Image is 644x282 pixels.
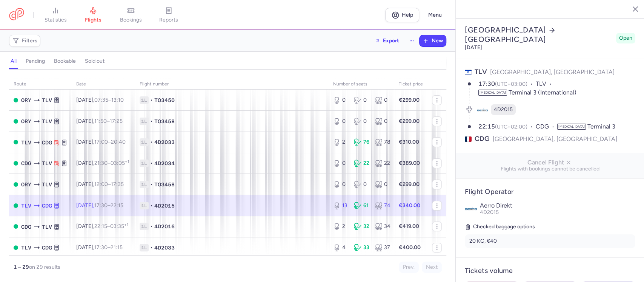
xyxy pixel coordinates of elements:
[333,160,348,167] div: 0
[465,222,635,231] h5: Checked baggage options
[399,262,419,273] button: Prev.
[150,7,188,23] a: reports
[354,118,369,125] div: 0
[140,118,149,125] span: 1L
[333,181,348,188] div: 0
[536,122,557,131] span: CDG
[370,35,404,47] button: Export
[111,244,123,251] time: 21:15
[94,181,124,187] span: –
[354,138,369,146] div: 76
[375,160,390,167] div: 22
[85,17,101,23] span: flights
[94,202,108,209] time: 17:30
[465,187,635,196] h4: Flight Operator
[9,8,24,22] a: CitizenPlane red outlined logo
[124,222,128,227] sup: +1
[354,223,369,230] div: 32
[94,139,126,145] span: –
[399,139,419,145] strong: €310.00
[333,96,348,104] div: 0
[29,264,60,270] span: on 29 results
[54,58,76,65] h4: bookable
[385,8,419,22] a: Help
[354,96,369,104] div: 0
[94,244,123,251] span: –
[42,117,52,126] span: TLV
[150,96,153,104] span: •
[557,124,586,130] span: [MEDICAL_DATA]
[402,12,413,18] span: Help
[94,97,108,103] time: 07:35
[120,17,142,23] span: bookings
[135,79,329,90] th: Flight number
[85,58,105,65] h4: sold out
[375,138,390,146] div: 78
[159,17,178,23] span: reports
[477,104,488,115] figure: 4D airline logo
[94,223,107,229] time: 22:15
[9,35,40,46] button: Filters
[74,7,112,23] a: flights
[490,68,615,76] span: [GEOGRAPHIC_DATA], [GEOGRAPHIC_DATA]
[76,139,126,145] span: [DATE],
[154,181,175,188] span: TO3458
[154,244,175,251] span: 4D2033
[21,243,31,252] span: TLV
[354,181,369,188] div: 0
[94,181,108,187] time: 12:00
[94,97,124,103] span: –
[424,8,446,22] button: Menu
[111,181,124,187] time: 17:35
[94,118,123,124] span: –
[154,223,175,230] span: 4D2016
[125,159,129,164] sup: +1
[478,80,495,87] time: 17:30
[11,58,17,65] h4: all
[112,7,150,23] a: bookings
[399,202,420,209] strong: €340.00
[432,38,443,44] span: New
[154,202,175,209] span: 4D2015
[140,223,149,230] span: 1L
[94,223,128,229] span: –
[110,118,123,124] time: 17:25
[94,244,108,251] time: 17:30
[333,202,348,209] div: 13
[94,202,123,209] span: –
[42,243,52,252] span: CDG
[22,38,37,44] span: Filters
[333,223,348,230] div: 2
[375,181,390,188] div: 0
[140,244,149,251] span: 1L
[76,223,128,229] span: [DATE],
[375,202,390,209] div: 74
[150,181,153,188] span: •
[495,124,527,130] span: (UTC+02:00)
[154,96,175,104] span: TO3450
[76,244,123,251] span: [DATE],
[111,160,129,166] time: 03:05
[76,181,124,187] span: [DATE],
[42,201,52,210] span: CDG
[45,17,67,23] span: statistics
[465,44,482,51] time: [DATE]
[422,262,442,273] button: Next
[480,209,499,215] span: 4D2015
[111,202,123,209] time: 22:15
[150,244,153,251] span: •
[21,96,31,104] span: ORY
[354,202,369,209] div: 61
[21,138,31,147] span: TLV
[465,267,635,275] h4: Tickets volume
[478,90,507,96] span: [MEDICAL_DATA]
[494,106,513,113] span: 4D2015
[399,118,420,124] strong: €299.00
[465,234,635,248] li: 20 KG, €40
[150,160,153,167] span: •
[399,160,420,166] strong: €389.00
[333,138,348,146] div: 2
[14,264,29,270] strong: 1 – 29
[94,160,108,166] time: 21:30
[42,159,52,167] span: TLV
